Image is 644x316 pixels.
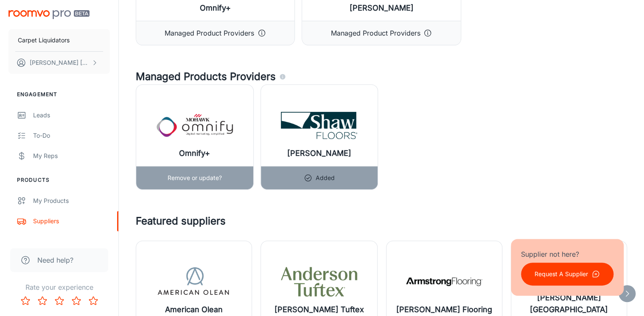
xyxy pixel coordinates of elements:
[535,269,588,279] p: Request A Supplier
[34,292,51,309] button: Rate 2 star
[8,10,90,19] img: Roomvo PRO Beta
[274,304,364,316] h6: [PERSON_NAME] Tuftex
[33,216,110,226] div: Suppliers
[33,131,110,140] div: To-do
[349,2,413,14] h6: [PERSON_NAME]
[157,108,233,142] img: Omnify+
[281,265,357,299] img: Anderson Tuftex
[51,292,68,309] button: Rate 3 star
[281,108,357,142] img: Shaw
[85,292,102,309] button: Rate 5 star
[287,147,351,159] h6: [PERSON_NAME]
[68,292,85,309] button: Rate 4 star
[168,173,222,183] p: Remove or update?
[179,147,210,159] h6: Omnify+
[30,58,90,67] p: [PERSON_NAME] [PERSON_NAME]
[316,173,335,183] p: Added
[17,292,34,309] button: Rate 1 star
[33,111,110,120] div: Leads
[8,52,110,74] button: [PERSON_NAME] [PERSON_NAME]
[33,151,110,161] div: My Reps
[518,292,620,316] h6: [PERSON_NAME] [GEOGRAPHIC_DATA]
[7,282,112,292] p: Rate your experience
[521,263,613,286] button: Request A Supplier
[279,69,286,84] div: Agencies and suppliers who work with us to automatically identify the specific products you carry
[156,265,232,299] img: American Olean
[8,29,110,51] button: Carpet Liquidators
[136,69,627,84] h4: Managed Products Providers
[396,304,492,316] h6: [PERSON_NAME] Flooring
[330,28,420,38] p: Managed Product Providers
[200,2,231,14] h6: Omnify+
[33,196,110,205] div: My Products
[165,28,254,38] p: Managed Product Providers
[136,213,627,229] h4: Featured suppliers
[18,36,70,45] p: Carpet Liquidators
[37,255,73,265] span: Need help?
[521,249,613,259] p: Supplier not here?
[165,304,223,316] h6: American Olean
[33,237,110,246] div: QR Codes
[406,265,482,299] img: Armstrong Flooring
